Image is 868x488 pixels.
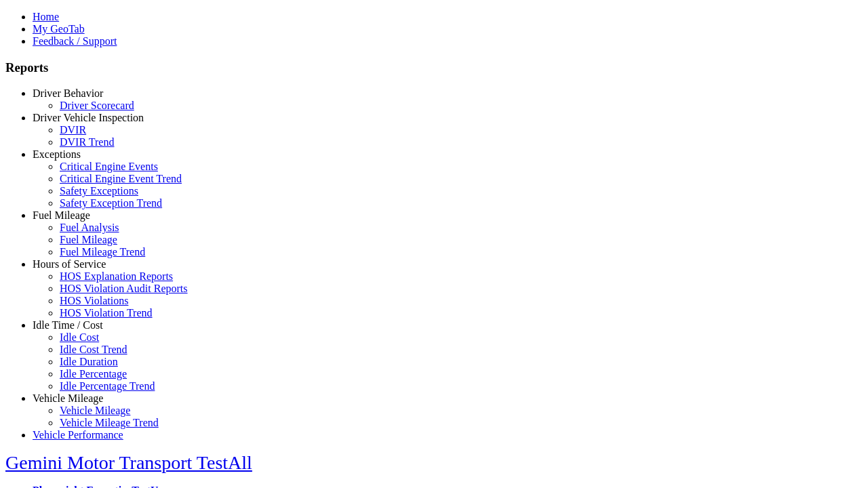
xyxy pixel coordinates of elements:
[33,148,81,160] a: Exceptions
[33,23,85,35] a: My GeoTab
[60,307,153,319] a: HOS Violation Trend
[33,87,103,99] a: Driver Behavior
[33,319,103,331] a: Idle Time / Cost
[60,368,127,380] a: Idle Percentage
[60,222,119,233] a: Fuel Analysis
[60,283,188,294] a: HOS Violation Audit Reports
[60,331,99,343] a: Idle Cost
[60,100,134,111] a: Driver Scorecard
[33,429,123,441] a: Vehicle Performance
[60,185,138,197] a: Safety Exceptions
[60,417,159,428] a: Vehicle Mileage Trend
[33,258,106,270] a: Hours of Service
[5,452,252,473] a: Gemini Motor Transport TestAll
[60,246,145,258] a: Fuel Mileage Trend
[33,209,90,221] a: Fuel Mileage
[60,405,130,416] a: Vehicle Mileage
[60,136,114,148] a: DVIR Trend
[33,35,117,47] a: Feedback / Support
[60,234,117,245] a: Fuel Mileage
[60,295,128,306] a: HOS Violations
[60,344,127,355] a: Idle Cost Trend
[60,161,158,172] a: Critical Engine Events
[33,11,59,22] a: Home
[60,197,162,209] a: Safety Exception Trend
[60,270,173,282] a: HOS Explanation Reports
[60,356,118,367] a: Idle Duration
[5,60,863,75] h3: Reports
[60,124,86,136] a: DVIR
[60,173,182,184] a: Critical Engine Event Trend
[60,380,155,392] a: Idle Percentage Trend
[33,112,144,123] a: Driver Vehicle Inspection
[33,392,103,404] a: Vehicle Mileage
